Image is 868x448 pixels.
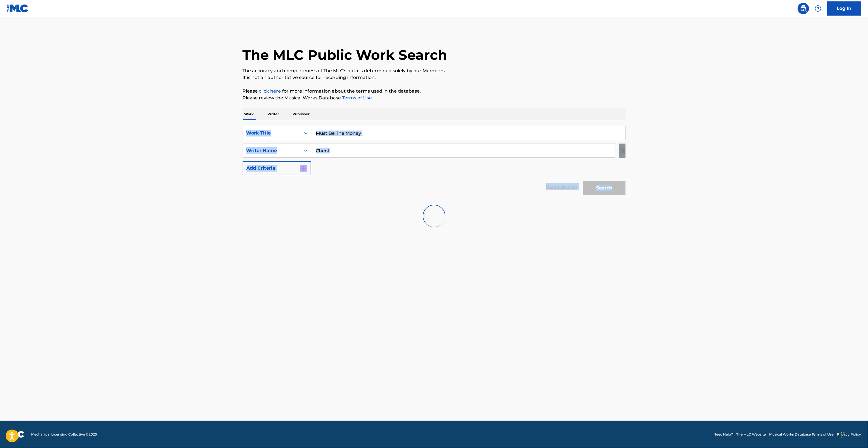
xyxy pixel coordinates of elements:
p: The accuracy and completeness of The MLC's data is determined solely by our Members. [243,67,626,74]
p: Please review the Musical Works Database [243,95,626,101]
iframe: Chat Widget [840,421,868,448]
img: logo [7,431,24,438]
a: click here [259,88,281,94]
img: MLC Logo [7,4,29,12]
button: Add Criteria [243,161,311,175]
img: Delete Criterion [619,144,626,158]
a: Terms of Use [341,95,372,101]
a: Musical Works Database Terms of Use [769,432,834,437]
p: Please for more information about the terms used in the database. [243,88,626,95]
span: Mechanical Licensing Collective © 2025 [31,432,97,437]
img: help [815,5,822,12]
a: Privacy Policy [837,432,861,437]
p: Writer [266,108,281,120]
img: 9d2ae6d4665cec9f34b9.svg [300,165,307,172]
div: Help [812,3,824,14]
div: Drag [841,426,845,443]
h1: The MLC Public Work Search [243,46,447,63]
img: preloader [419,201,449,231]
form: Search Form [243,126,626,198]
p: It is not an authoritative source for recording information. [243,74,626,81]
p: Work [243,108,256,120]
a: Need Help? [713,432,733,437]
div: Writer Name [246,147,297,154]
img: search [800,5,807,12]
a: Public Search [798,3,809,14]
a: Log In [827,1,861,16]
a: The MLC Website [737,432,766,437]
p: Publisher [291,108,312,120]
div: Work Title [246,130,297,136]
